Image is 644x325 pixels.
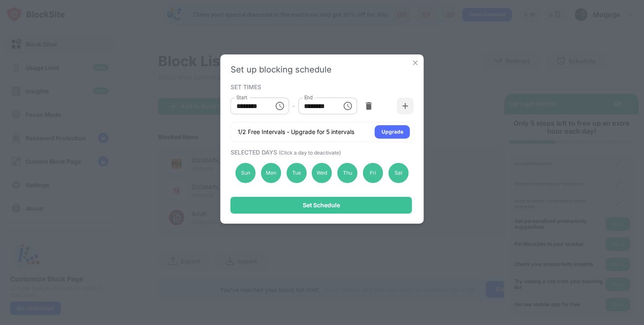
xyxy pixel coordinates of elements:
div: Sun [236,163,256,183]
div: Wed [312,163,332,183]
div: 1/2 Free Intervals - Upgrade for 5 intervals [238,128,354,136]
div: Tue [286,163,306,183]
div: Set up blocking schedule [231,64,414,75]
div: - [292,101,295,111]
div: Upgrade [382,128,403,136]
div: Set Schedule [303,202,340,209]
span: (Click a day to deactivate) [279,150,341,156]
div: Mon [261,163,281,183]
label: End [304,94,313,101]
img: x-button.svg [411,59,420,67]
div: SET TIMES [231,83,412,90]
button: Choose time, selected time is 1:00 PM [339,98,356,114]
button: Choose time, selected time is 10:00 AM [271,98,288,114]
div: Sat [388,163,408,183]
label: Start [236,94,247,101]
div: Thu [338,163,358,183]
div: Fri [363,163,383,183]
div: SELECTED DAYS [231,149,412,156]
